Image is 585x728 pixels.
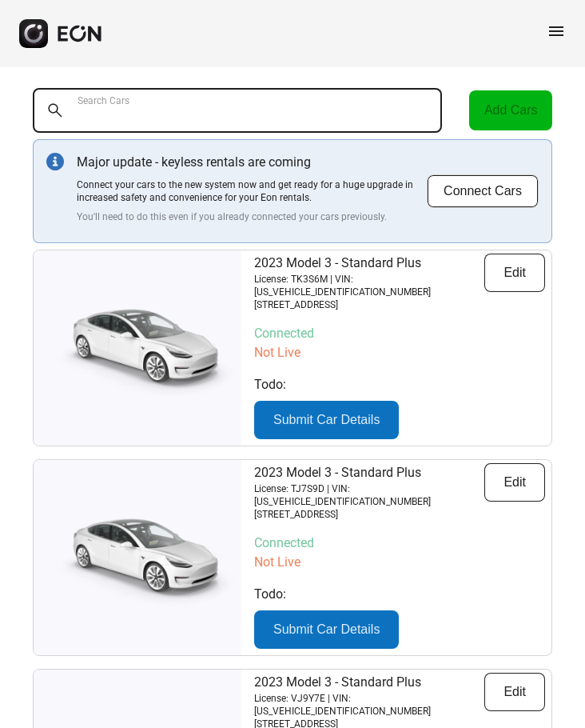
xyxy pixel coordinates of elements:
[484,673,545,711] button: Edit
[254,298,484,311] p: [STREET_ADDRESS]
[484,463,545,502] button: Edit
[254,673,484,692] p: 2023 Model 3 - Standard Plus
[77,210,427,223] p: You'll need to do this even if you already connected your cars previously.
[254,343,545,362] p: Not Live
[547,22,566,41] span: menu
[254,610,399,649] button: Submit Car Details
[254,585,545,604] p: Todo:
[254,401,399,439] button: Submit Car Details
[254,534,545,553] p: Connected
[254,482,484,508] p: License: TJ7S9D | VIN: [US_VEHICLE_IDENTIFICATION_NUMBER]
[254,508,484,521] p: [STREET_ADDRESS]
[77,153,427,172] p: Major update - keyless rentals are coming
[34,506,241,610] img: car
[254,324,545,343] p: Connected
[34,296,241,400] img: car
[254,553,545,572] p: Not Live
[46,153,64,170] img: info
[254,375,545,394] p: Todo:
[254,463,484,482] p: 2023 Model 3 - Standard Plus
[254,254,484,273] p: 2023 Model 3 - Standard Plus
[254,692,484,718] p: License: VJ9Y7E | VIN: [US_VEHICLE_IDENTIFICATION_NUMBER]
[77,178,427,204] p: Connect your cars to the new system now and get ready for a huge upgrade in increased safety and ...
[484,254,545,292] button: Edit
[427,174,539,208] button: Connect Cars
[78,94,129,107] label: Search Cars
[254,273,484,298] p: License: TK3S6M | VIN: [US_VEHICLE_IDENTIFICATION_NUMBER]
